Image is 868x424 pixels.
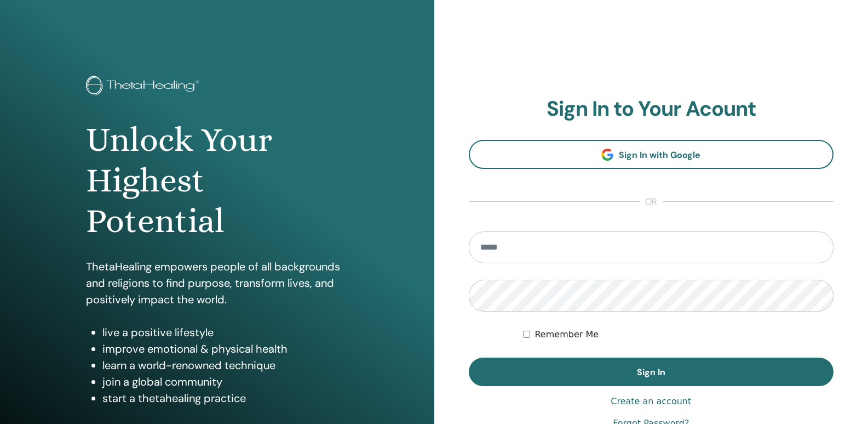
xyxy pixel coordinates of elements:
h2: Sign In to Your Acount [469,97,834,122]
li: join a global community [102,374,348,390]
a: Sign In with Google [469,140,834,169]
li: learn a world-renowned technique [102,357,348,374]
h1: Unlock Your Highest Potential [86,120,348,242]
li: start a thetahealing practice [102,390,348,406]
a: Create an account [611,395,691,408]
button: Sign In [469,358,834,386]
li: improve emotional & physical health [102,341,348,357]
span: Sign In [637,366,665,378]
div: Keep me authenticated indefinitely or until I manually logout [523,328,833,341]
span: or [640,195,663,208]
span: Sign In with Google [619,149,700,161]
li: live a positive lifestyle [102,324,348,341]
p: ThetaHealing empowers people of all backgrounds and religions to find purpose, transform lives, a... [86,258,348,308]
label: Remember Me [534,328,599,341]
